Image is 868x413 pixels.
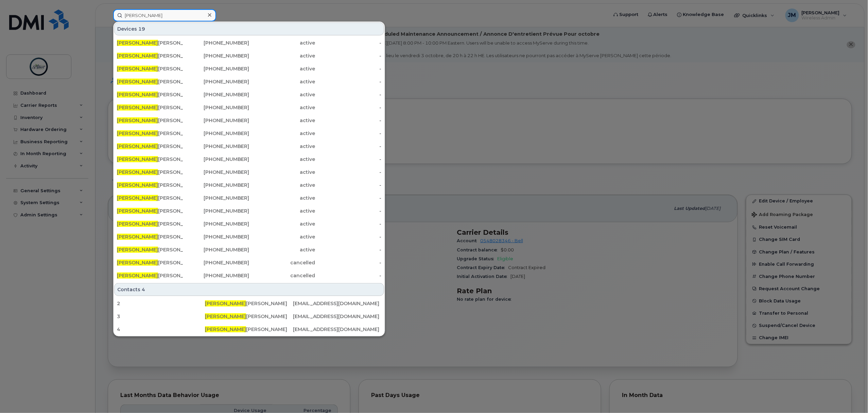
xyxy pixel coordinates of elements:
[183,169,249,176] div: [PHONE_NUMBER]
[117,169,183,176] div: [PERSON_NAME]
[205,300,293,307] div: [PERSON_NAME]
[117,221,158,227] span: [PERSON_NAME]
[249,246,315,253] div: active
[249,220,315,227] div: active
[315,220,382,227] div: -
[117,246,183,253] div: [PERSON_NAME]
[117,233,183,240] div: [PERSON_NAME]
[114,37,384,49] a: [PERSON_NAME][PERSON_NAME][PHONE_NUMBER]active-
[114,231,384,243] a: [PERSON_NAME][PERSON_NAME][PHONE_NUMBER]active-
[117,195,183,201] div: [PERSON_NAME]
[249,208,315,214] div: active
[249,78,315,85] div: active
[117,260,158,266] span: [PERSON_NAME]
[205,313,293,320] div: [PERSON_NAME]
[315,104,382,111] div: -
[315,272,382,279] div: -
[114,218,384,230] a: [PERSON_NAME][PERSON_NAME][PHONE_NUMBER]active-
[183,39,249,46] div: [PHONE_NUMBER]
[315,182,382,188] div: -
[114,205,384,217] a: [PERSON_NAME][PERSON_NAME][PHONE_NUMBER]active-
[114,166,384,178] a: [PERSON_NAME][PERSON_NAME][PHONE_NUMBER]active-
[114,269,384,282] a: [PERSON_NAME][PERSON_NAME] Mes On Call #1[PHONE_NUMBER]cancelled-
[315,143,382,150] div: -
[315,117,382,124] div: -
[117,117,183,124] div: [PERSON_NAME]
[249,65,315,72] div: active
[114,63,384,75] a: [PERSON_NAME][PERSON_NAME][PHONE_NUMBER]active-
[315,39,382,46] div: -
[249,91,315,98] div: active
[117,272,183,279] div: [PERSON_NAME] Mes On Call #1
[183,78,249,85] div: [PHONE_NUMBER]
[114,101,384,114] a: [PERSON_NAME][PERSON_NAME][PHONE_NUMBER]active-
[117,259,183,266] div: [PERSON_NAME] Mes On Call #2
[293,300,381,307] div: [EMAIL_ADDRESS][DOMAIN_NAME]
[249,117,315,124] div: active
[249,156,315,163] div: active
[249,52,315,59] div: active
[117,104,183,111] div: [PERSON_NAME]
[249,130,315,137] div: active
[117,65,183,72] div: [PERSON_NAME]
[315,156,382,163] div: -
[315,169,382,176] div: -
[249,143,315,150] div: active
[114,192,384,204] a: [PERSON_NAME][PERSON_NAME][PHONE_NUMBER]active-
[315,246,382,253] div: -
[315,233,382,240] div: -
[183,156,249,163] div: [PHONE_NUMBER]
[117,66,158,72] span: [PERSON_NAME]
[114,323,384,335] a: 4[PERSON_NAME][PERSON_NAME][EMAIL_ADDRESS][DOMAIN_NAME]
[114,88,384,101] a: [PERSON_NAME][PERSON_NAME][PHONE_NUMBER]active-
[183,259,249,266] div: [PHONE_NUMBER]
[117,78,183,85] div: [PERSON_NAME]
[114,297,384,310] a: 2[PERSON_NAME][PERSON_NAME][EMAIL_ADDRESS][DOMAIN_NAME]
[183,143,249,150] div: [PHONE_NUMBER]
[293,313,381,320] div: [EMAIL_ADDRESS][DOMAIN_NAME]
[114,50,384,62] a: [PERSON_NAME][PERSON_NAME][PHONE_NUMBER]active-
[249,104,315,111] div: active
[249,272,315,279] div: cancelled
[183,52,249,59] div: [PHONE_NUMBER]
[114,283,384,296] div: Contacts
[249,169,315,176] div: active
[117,130,183,137] div: [PERSON_NAME]
[117,130,158,136] span: [PERSON_NAME]
[205,300,246,307] span: [PERSON_NAME]
[183,272,249,279] div: [PHONE_NUMBER]
[183,65,249,72] div: [PHONE_NUMBER]
[293,326,381,333] div: [EMAIL_ADDRESS][DOMAIN_NAME]
[315,259,382,266] div: -
[117,208,158,214] span: [PERSON_NAME]
[315,91,382,98] div: -
[183,195,249,201] div: [PHONE_NUMBER]
[117,92,158,98] span: [PERSON_NAME]
[117,300,205,307] div: 2
[117,326,205,333] div: 4
[117,247,158,253] span: [PERSON_NAME]
[114,179,384,191] a: [PERSON_NAME][PERSON_NAME][PHONE_NUMBER]active-
[117,79,158,85] span: [PERSON_NAME]
[315,52,382,59] div: -
[117,195,158,201] span: [PERSON_NAME]
[315,208,382,214] div: -
[117,143,183,150] div: [PERSON_NAME]
[315,130,382,137] div: -
[117,53,158,59] span: [PERSON_NAME]
[142,286,145,293] span: 4
[117,272,158,279] span: [PERSON_NAME]
[315,65,382,72] div: -
[183,208,249,214] div: [PHONE_NUMBER]
[117,208,183,214] div: [PERSON_NAME]
[183,233,249,240] div: [PHONE_NUMBER]
[117,104,158,111] span: [PERSON_NAME]
[114,127,384,139] a: [PERSON_NAME][PERSON_NAME][PHONE_NUMBER]active-
[205,313,246,319] span: [PERSON_NAME]
[138,26,145,32] span: 19
[114,153,384,165] a: [PERSON_NAME][PERSON_NAME][PHONE_NUMBER]active-
[117,143,158,149] span: [PERSON_NAME]
[117,156,183,163] div: [PERSON_NAME]
[183,182,249,188] div: [PHONE_NUMBER]
[117,40,158,46] span: [PERSON_NAME]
